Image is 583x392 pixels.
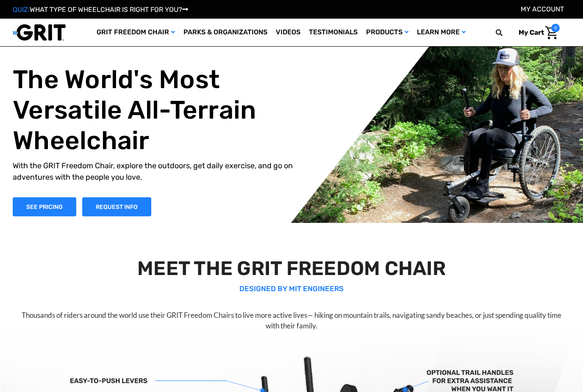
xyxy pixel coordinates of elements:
a: Videos [272,19,305,46]
a: Learn More [413,19,470,46]
p: With the GRIT Freedom Chair, explore the outdoors, get daily exercise, and go on adventures with ... [13,160,298,183]
a: Products [362,19,413,46]
img: GRIT All-Terrain Wheelchair and Mobility Equipment [13,24,66,41]
span: My Cart [519,28,544,36]
h1: The World's Most Versatile All-Terrain Wheelchair [13,64,298,156]
span: 0 [551,24,560,32]
a: Testimonials [305,19,362,46]
a: Cart with 0 items [512,24,560,42]
input: Search [500,24,512,42]
a: GRIT Freedom Chair [92,19,179,46]
h2: MEET THE GRIT FREEDOM CHAIR [14,257,568,280]
a: QUIZ:WHAT TYPE OF WHEELCHAIR IS RIGHT FOR YOU? [13,6,188,14]
img: Cart [545,26,558,39]
p: DESIGNED BY MIT ENGINEERS [14,284,568,295]
p: Thousands of riders around the world use their GRIT Freedom Chairs to live more active lives— hik... [14,310,568,331]
a: Slide number 1, Request Information [82,197,151,216]
span: QUIZ: [13,6,30,14]
a: Parks & Organizations [179,19,272,46]
a: Account [521,5,564,13]
a: Shop Now [13,197,76,216]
